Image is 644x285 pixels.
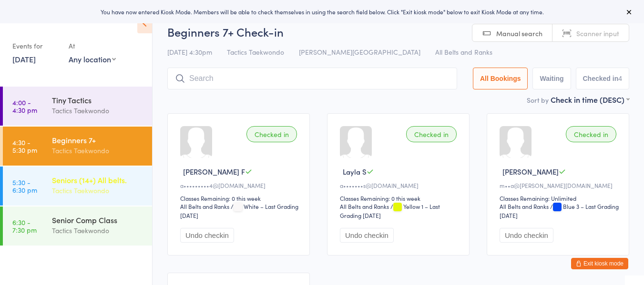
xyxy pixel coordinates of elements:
span: Scanner input [576,29,619,38]
button: Checked in4 [576,68,630,89]
time: 6:30 - 7:30 pm [12,218,37,234]
button: Waiting [532,68,571,89]
div: m••a@[PERSON_NAME][DOMAIN_NAME] [500,181,619,189]
div: Seniors (14+) All belts. [52,175,144,185]
div: Classes Remaining: Unlimited [500,194,619,202]
a: 4:30 -5:30 pmBeginners 7+Tactics Taekwondo [3,127,152,166]
div: Tactics Taekwondo [52,145,144,156]
div: 4 [618,75,622,82]
span: Manual search [496,29,542,38]
button: Undo checkin [500,228,553,243]
button: Undo checkin [180,228,234,243]
time: 4:30 - 5:30 pm [12,138,37,154]
div: Senior Comp Class [52,215,144,225]
div: Checked in [406,126,457,142]
div: Check in time (DESC) [551,94,629,105]
div: a•••••••s@[DOMAIN_NAME] [340,181,460,189]
a: 5:30 -6:30 pmSeniors (14+) All belts.Tactics Taekwondo [3,167,152,206]
div: Tactics Taekwondo [52,105,144,116]
div: Classes Remaining: 0 this week [340,194,460,202]
div: Tiny Tactics [52,95,144,105]
span: [PERSON_NAME] F [183,167,245,177]
a: [DATE] [12,54,36,64]
button: All Bookings [473,68,528,89]
div: Classes Remaining: 0 this week [180,194,300,202]
div: All Belts and Ranks [340,202,389,210]
button: Undo checkin [340,228,394,243]
div: Beginners 7+ [52,135,144,145]
time: 4:00 - 4:30 pm [12,98,37,114]
span: Layla S [343,167,367,177]
button: Exit kiosk mode [571,258,628,269]
span: [PERSON_NAME][GEOGRAPHIC_DATA] [299,47,420,57]
div: a•••••••••4@[DOMAIN_NAME] [180,181,300,189]
div: All Belts and Ranks [500,202,549,210]
a: 4:00 -4:30 pmTiny TacticsTactics Taekwondo [3,87,152,126]
input: Search [167,68,457,89]
div: Tactics Taekwondo [52,225,144,236]
div: Any location [69,54,116,64]
div: Events for [12,38,59,54]
div: Checked in [566,126,616,142]
div: All Belts and Ranks [180,202,229,210]
div: Checked in [246,126,297,142]
span: All Belts and Ranks [435,47,492,57]
span: Tactics Taekwondo [227,47,284,57]
div: You have now entered Kiosk Mode. Members will be able to check themselves in using the search fie... [15,8,629,16]
a: 6:30 -7:30 pmSenior Comp ClassTactics Taekwondo [3,206,152,246]
time: 5:30 - 6:30 pm [12,178,37,194]
span: [DATE] 4:30pm [167,47,212,57]
div: At [69,38,116,54]
h2: Beginners 7+ Check-in [167,24,629,39]
div: Tactics Taekwondo [52,185,144,196]
span: [PERSON_NAME] [502,167,559,177]
label: Sort by [527,95,549,105]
